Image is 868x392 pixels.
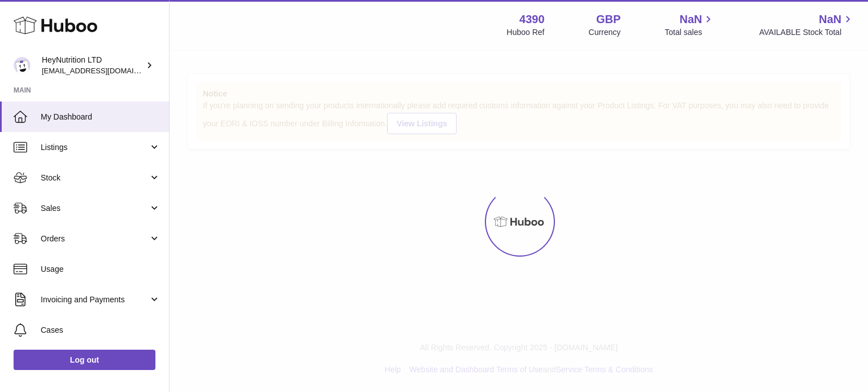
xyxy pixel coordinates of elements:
[42,66,166,75] span: [EMAIL_ADDRESS][DOMAIN_NAME]
[14,57,31,74] img: info@heynutrition.com
[665,27,715,38] span: Total sales
[589,27,621,38] div: Currency
[14,350,155,370] a: Log out
[41,112,160,122] span: My Dashboard
[41,203,149,214] span: Sales
[759,12,854,38] a: NaN AVAILABLE Stock Total
[665,12,715,38] a: NaN Total sales
[41,294,149,305] span: Invoicing and Payments
[42,55,144,76] div: HeyNutrition LTD
[507,27,545,38] div: Huboo Ref
[596,12,620,27] strong: GBP
[41,325,160,336] span: Cases
[759,27,854,38] span: AVAILABLE Stock Total
[819,12,841,27] span: NaN
[41,264,160,275] span: Usage
[679,12,702,27] span: NaN
[41,142,149,153] span: Listings
[41,234,149,244] span: Orders
[519,12,545,27] strong: 4390
[41,173,149,183] span: Stock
